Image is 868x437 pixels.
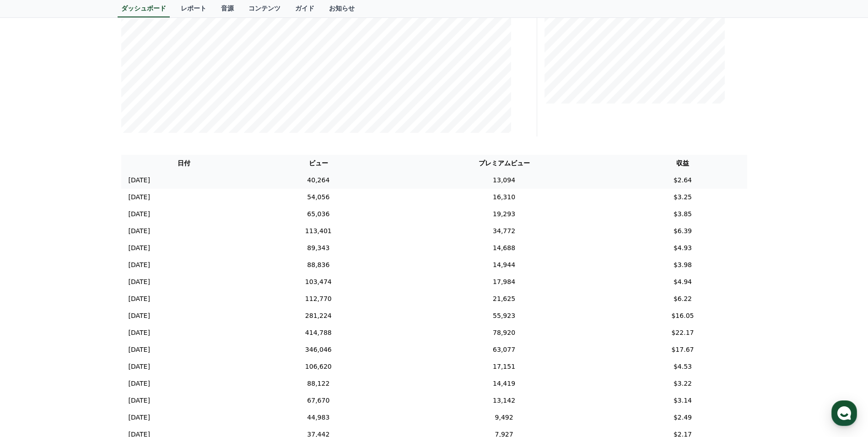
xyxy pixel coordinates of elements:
[3,290,60,313] a: Home
[247,206,390,223] td: 65,036
[390,358,619,375] td: 17,151
[618,307,747,324] td: $16.05
[390,307,619,324] td: 55,923
[247,324,390,341] td: 414,788
[247,223,390,240] td: 113,401
[618,189,747,206] td: $3.25
[129,260,150,270] p: [DATE]
[129,362,150,371] p: [DATE]
[247,155,390,172] th: ビュー
[247,240,390,257] td: 89,343
[129,379,150,388] p: [DATE]
[247,409,390,426] td: 44,983
[129,243,150,253] p: [DATE]
[618,172,747,189] td: $2.64
[618,155,747,172] th: 収益
[618,273,747,290] td: $4.94
[129,226,150,236] p: [DATE]
[129,209,150,219] p: [DATE]
[129,345,150,355] p: [DATE]
[129,277,150,287] p: [DATE]
[390,273,619,290] td: 17,984
[247,257,390,273] td: 88,836
[129,192,150,202] p: [DATE]
[247,172,390,189] td: 40,264
[390,172,619,189] td: 13,094
[129,175,150,185] p: [DATE]
[60,290,118,313] a: Messages
[247,273,390,290] td: 103,474
[129,294,150,304] p: [DATE]
[118,290,176,313] a: Settings
[247,375,390,392] td: 88,122
[618,409,747,426] td: $2.49
[129,413,150,422] p: [DATE]
[247,341,390,358] td: 346,046
[618,324,747,341] td: $22.17
[390,375,619,392] td: 14,419
[76,305,103,312] span: Messages
[247,290,390,307] td: 112,770
[135,304,158,311] span: Settings
[618,257,747,273] td: $3.98
[390,206,619,223] td: 19,293
[390,189,619,206] td: 16,310
[618,206,747,223] td: $3.85
[390,324,619,341] td: 78,920
[390,290,619,307] td: 21,625
[247,358,390,375] td: 106,620
[390,240,619,257] td: 14,688
[247,307,390,324] td: 281,224
[129,328,150,338] p: [DATE]
[390,409,619,426] td: 9,492
[390,257,619,273] td: 14,944
[618,392,747,409] td: $3.14
[390,223,619,240] td: 34,772
[618,240,747,257] td: $4.93
[618,375,747,392] td: $3.22
[23,304,39,311] span: Home
[247,392,390,409] td: 67,670
[618,223,747,240] td: $6.39
[390,155,619,172] th: プレミアムビュー
[618,341,747,358] td: $17.67
[129,396,150,405] p: [DATE]
[390,392,619,409] td: 13,142
[121,155,247,172] th: 日付
[129,311,150,321] p: [DATE]
[618,358,747,375] td: $4.53
[247,189,390,206] td: 54,056
[390,341,619,358] td: 63,077
[618,290,747,307] td: $6.22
